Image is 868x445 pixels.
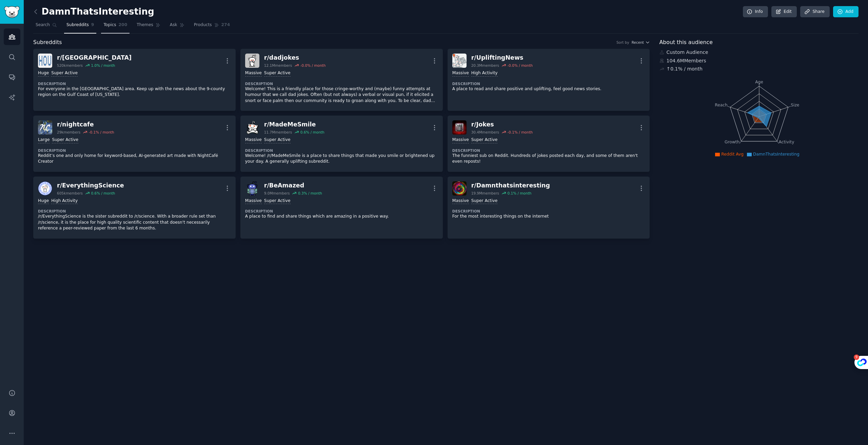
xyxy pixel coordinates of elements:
[52,137,78,143] div: Super Active
[753,152,800,157] span: DamnThatsInteresting
[38,198,49,204] div: Huge
[452,198,469,204] div: Massive
[38,81,231,86] dt: Description
[221,22,230,28] span: 274
[452,81,645,86] dt: Description
[38,209,231,214] dt: Description
[89,130,114,135] div: -0.1 % / month
[64,20,96,34] a: Subreddits9
[240,49,443,111] a: dadjokesr/dadjokes12.1Mmembers-0.0% / monthMassiveSuper ActiveDescriptionWelcome! This is a frien...
[298,191,322,196] div: 0.3 % / month
[51,70,78,77] div: Super Active
[452,209,645,214] dt: Description
[38,137,50,143] div: Large
[103,22,116,28] span: Topics
[245,120,259,135] img: MadeMeSmile
[471,191,499,196] div: 19.9M members
[471,198,498,204] div: Super Active
[616,40,629,45] div: Sort by
[300,130,324,135] div: 0.6 % / month
[245,137,262,143] div: Massive
[33,38,62,47] span: Subreddits
[800,6,829,18] a: Share
[632,40,644,45] span: Recent
[452,86,645,92] p: A place to read and share positive and uplifting, feel good news stories.
[137,22,153,28] span: Themes
[771,6,797,18] a: Edit
[264,63,292,68] div: 12.1M members
[245,181,259,196] img: BeAmazed
[471,70,498,77] div: High Activity
[101,20,130,34] a: Topics200
[791,102,799,107] tspan: Size
[38,214,231,231] p: /r/EverythingScience is the sister subreddit to /r/science. With a broader rule set than /r/scien...
[33,116,236,172] a: nightcafer/nightcafe29kmembers-0.1% / monthLargeSuper ActiveDescriptionReddit’s one and only home...
[659,57,859,64] div: 104.6M Members
[245,148,438,153] dt: Description
[33,20,59,34] a: Search
[167,20,187,34] a: Ask
[264,70,291,77] div: Super Active
[452,137,469,143] div: Massive
[57,181,124,190] div: r/ EverythingScience
[452,148,645,153] dt: Description
[38,153,231,165] p: Reddit’s one and only home for keyword-based, AI-generated art made with NightCafé Creator
[264,130,292,135] div: 11.7M members
[245,86,438,104] p: Welcome! This is a friendly place for those cringe-worthy and (maybe) funny attempts at humour th...
[667,65,703,73] div: ↑ 0.1 % / month
[300,63,326,68] div: -0.0 % / month
[471,130,499,135] div: 30.4M members
[264,137,291,143] div: Super Active
[170,22,177,28] span: Ask
[448,116,650,172] a: Jokesr/Jokes30.4Mmembers-0.1% / monthMassiveSuper ActiveDescriptionThe funniest sub on Reddit. Hu...
[833,6,859,18] a: Add
[192,20,232,34] a: Products274
[264,198,291,204] div: Super Active
[452,70,469,77] div: Massive
[471,181,550,190] div: r/ Damnthatsinteresting
[134,20,163,34] a: Themes
[755,80,763,84] tspan: Age
[743,6,768,18] a: Info
[240,116,443,172] a: MadeMeSmiler/MadeMeSmile11.7Mmembers0.6% / monthMassiveSuper ActiveDescriptionWelcome! /r/MadeMeS...
[264,54,326,62] div: r/ dadjokes
[38,70,49,77] div: Huge
[452,54,467,68] img: UpliftingNews
[36,22,50,28] span: Search
[452,120,467,135] img: Jokes
[659,38,713,47] span: About this audience
[452,153,645,165] p: The funniest sub on Reddit. Hundreds of jokes posted each day, and some of them aren't even reposts!
[448,49,650,111] a: UpliftingNewsr/UpliftingNews20.3Mmembers-0.0% / monthMassiveHigh ActivityDescriptionA place to re...
[33,6,154,17] h2: DamnThatsInteresting
[33,177,236,239] a: EverythingSciencer/EverythingScience605kmembers0.6% / monthHugeHigh ActivityDescription/r/Everyth...
[66,22,89,28] span: Subreddits
[57,191,83,196] div: 605k members
[51,198,78,204] div: High Activity
[264,120,324,129] div: r/ MadeMeSmile
[245,54,259,68] img: dadjokes
[38,148,231,153] dt: Description
[507,191,531,196] div: 0.1 % / month
[471,120,533,129] div: r/ Jokes
[33,49,236,111] a: houstonr/[GEOGRAPHIC_DATA]520kmembers1.0% / monthHugeSuper ActiveDescriptionFor everyone in the [...
[471,137,498,143] div: Super Active
[38,181,52,196] img: EverythingScience
[38,54,52,68] img: houston
[264,191,290,196] div: 9.0M members
[119,22,127,28] span: 200
[38,120,52,135] img: nightcafe
[4,6,20,18] img: GummySearch logo
[194,22,212,28] span: Products
[715,102,728,107] tspan: Reach
[507,63,533,68] div: -0.0 % / month
[245,153,438,165] p: Welcome! /r/MadeMeSmile is a place to share things that made you smile or brightened up your day....
[452,214,645,220] p: For the most interesting things on the internet
[57,63,83,68] div: 520k members
[245,198,262,204] div: Massive
[507,130,533,135] div: -0.1 % / month
[240,177,443,239] a: BeAmazedr/BeAmazed9.0Mmembers0.3% / monthMassiveSuper ActiveDescriptionA place to find and share ...
[91,22,94,28] span: 9
[452,181,467,196] img: Damnthatsinteresting
[91,63,115,68] div: 1.0 % / month
[38,86,231,98] p: For everyone in the [GEOGRAPHIC_DATA] area. Keep up with the news about the 9-county region on th...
